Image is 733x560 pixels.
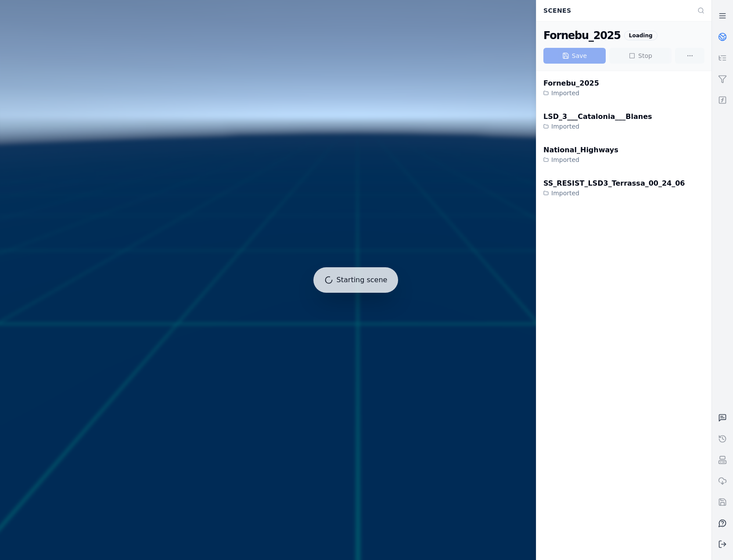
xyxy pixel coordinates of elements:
[543,78,599,89] div: Fornebu_2025
[543,155,618,164] div: Imported
[538,2,692,19] div: Scenes
[543,189,685,197] div: Imported
[543,29,621,43] div: Fornebu_2025
[624,31,658,40] div: Loading
[543,178,685,189] div: SS_RESIST_LSD3_Terrassa_00_24_06
[543,122,652,131] div: Imported
[543,145,618,155] div: National_Highways
[543,111,652,122] div: LSD_3___Catalonia___Blanes
[543,89,599,97] div: Imported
